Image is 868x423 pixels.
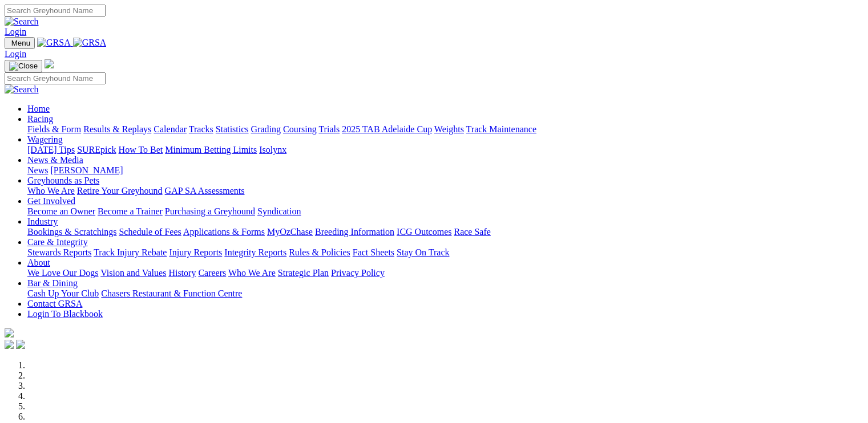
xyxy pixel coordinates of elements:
[77,145,116,154] a: SUREpick
[165,145,257,154] a: Minimum Betting Limits
[27,165,863,176] div: News & Media
[5,328,14,337] img: logo-grsa-white.png
[27,227,116,237] a: Bookings & Scratchings
[77,186,163,196] a: Retire Your Greyhound
[228,268,276,278] a: Who We Are
[5,17,39,27] img: Search
[251,124,281,134] a: Grading
[27,155,83,165] a: News & Media
[45,59,54,68] img: logo-grsa-white.png
[27,206,95,216] a: Become an Owner
[5,37,35,49] button: Toggle navigation
[454,227,490,237] a: Race Safe
[27,268,98,278] a: We Love Our Dogs
[27,135,63,144] a: Wagering
[27,247,863,258] div: Care & Integrity
[198,268,226,278] a: Careers
[83,124,151,134] a: Results & Replays
[353,247,394,257] a: Fact Sheets
[94,247,167,257] a: Track Injury Rebate
[165,186,245,196] a: GAP SA Assessments
[168,268,196,278] a: History
[73,38,107,48] img: GRSA
[27,237,88,247] a: Care & Integrity
[5,49,26,59] a: Login
[27,176,99,185] a: Greyhounds as Pets
[27,206,863,217] div: Get Involved
[98,206,163,216] a: Become a Trainer
[315,227,394,237] a: Breeding Information
[27,124,81,134] a: Fields & Form
[224,247,286,257] a: Integrity Reports
[5,84,39,95] img: Search
[27,299,82,308] a: Contact GRSA
[289,247,350,257] a: Rules & Policies
[119,145,163,154] a: How To Bet
[466,124,536,134] a: Track Maintenance
[5,27,26,36] a: Login
[267,227,313,237] a: MyOzChase
[27,288,99,298] a: Cash Up Your Club
[27,278,78,288] a: Bar & Dining
[165,206,255,216] a: Purchasing a Greyhound
[100,268,166,278] a: Vision and Values
[169,247,222,257] a: Injury Reports
[27,104,50,113] a: Home
[434,124,464,134] a: Weights
[216,124,249,134] a: Statistics
[183,227,265,237] a: Applications & Forms
[259,145,286,154] a: Isolynx
[101,288,242,298] a: Chasers Restaurant & Function Centre
[318,124,340,134] a: Trials
[278,268,329,278] a: Strategic Plan
[27,165,48,175] a: News
[11,39,30,47] span: Menu
[27,288,863,299] div: Bar & Dining
[27,186,75,196] a: Who We Are
[27,145,863,155] div: Wagering
[27,309,103,319] a: Login To Blackbook
[331,268,385,278] a: Privacy Policy
[27,217,58,226] a: Industry
[16,340,25,349] img: twitter.svg
[342,124,432,134] a: 2025 TAB Adelaide Cup
[27,124,863,135] div: Racing
[5,5,106,17] input: Search
[397,227,451,237] a: ICG Outcomes
[27,196,75,206] a: Get Involved
[189,124,213,134] a: Tracks
[27,114,53,124] a: Racing
[5,60,42,72] button: Toggle navigation
[5,340,14,349] img: facebook.svg
[9,62,38,71] img: Close
[154,124,187,134] a: Calendar
[27,268,863,278] div: About
[27,247,91,257] a: Stewards Reports
[27,227,863,237] div: Industry
[257,206,301,216] a: Syndication
[27,186,863,196] div: Greyhounds as Pets
[27,145,75,154] a: [DATE] Tips
[119,227,181,237] a: Schedule of Fees
[397,247,449,257] a: Stay On Track
[5,72,106,84] input: Search
[283,124,317,134] a: Coursing
[27,258,50,267] a: About
[37,38,71,48] img: GRSA
[50,165,123,175] a: [PERSON_NAME]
